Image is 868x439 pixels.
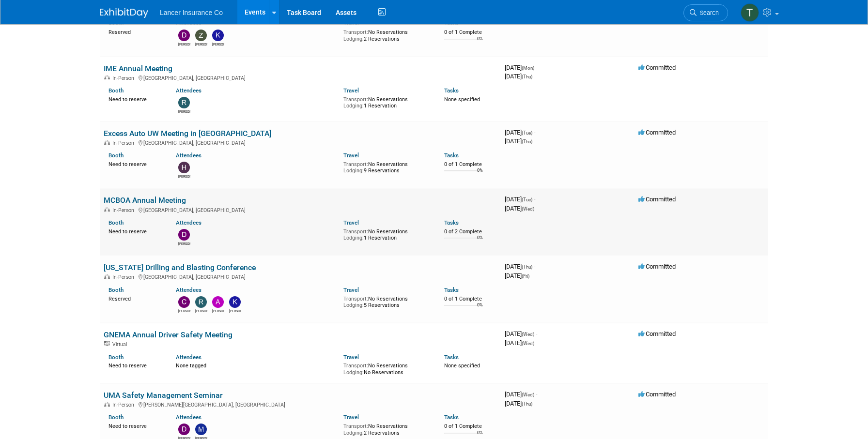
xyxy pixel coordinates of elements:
div: No Reservations 2 Reservations [343,421,430,436]
span: Transport: [343,96,368,103]
span: [DATE] [505,330,537,337]
div: [PERSON_NAME][GEOGRAPHIC_DATA], [GEOGRAPHIC_DATA] [104,400,497,408]
div: Reserved [108,27,161,36]
div: Need to reserve [108,361,161,369]
img: Holly Miller [178,162,190,173]
a: Booth [108,87,124,94]
img: Dawn Quinn [178,424,190,435]
div: 0 of 1 Complete [444,29,497,36]
span: (Wed) [522,392,534,397]
span: [DATE] [505,400,532,407]
span: Transport: [343,228,368,235]
a: Booth [108,354,124,361]
span: (Thu) [522,74,532,79]
span: (Thu) [522,401,532,407]
div: 0 of 1 Complete [444,161,497,168]
div: Kim Castle [229,308,241,314]
span: In-Person [112,207,137,213]
span: Transport: [343,161,368,167]
span: Virtual [112,341,130,348]
span: Committed [638,263,676,270]
span: [DATE] [505,272,529,279]
span: Search [697,9,719,16]
img: In-Person Event [104,75,110,80]
span: - [534,129,535,136]
span: (Mon) [522,65,534,71]
div: Holly Miller [178,173,190,179]
td: 0% [477,168,483,181]
span: (Tue) [522,130,532,136]
div: No Reservations No Reservations [343,361,430,376]
div: [GEOGRAPHIC_DATA], [GEOGRAPHIC_DATA] [104,272,497,280]
img: In-Person Event [104,207,110,212]
a: Booth [108,219,124,226]
a: Booth [108,414,124,421]
span: Lodging: [343,36,364,42]
span: (Wed) [522,341,534,346]
a: GNEMA Annual Driver Safety Meeting [104,330,232,339]
a: Tasks [444,414,459,421]
a: Attendees [176,87,201,94]
span: [DATE] [505,64,537,71]
span: Transport: [343,363,368,369]
a: Search [683,4,728,21]
span: (Tue) [522,197,532,202]
span: Lodging: [343,302,364,308]
span: (Wed) [522,332,534,337]
div: No Reservations 1 Reservation [343,94,430,109]
a: Tasks [444,354,459,361]
span: Committed [638,196,676,203]
span: In-Person [112,75,137,81]
td: 0% [477,303,483,316]
img: Ralph Burnham [195,296,207,308]
a: [US_STATE] Drilling and Blasting Conference [104,263,256,272]
span: [DATE] [505,196,535,203]
a: IME Annual Meeting [104,64,172,73]
img: Charline Pollard [178,296,190,308]
div: Need to reserve [108,227,161,235]
div: 0 of 2 Complete [444,228,497,235]
span: Committed [638,129,676,136]
div: Need to reserve [108,94,161,103]
span: Lodging: [343,430,364,436]
span: - [536,64,537,71]
a: Travel [343,152,359,159]
div: [GEOGRAPHIC_DATA], [GEOGRAPHIC_DATA] [104,138,497,146]
span: Transport: [343,296,368,302]
div: No Reservations 5 Reservations [343,294,430,309]
span: Lodging: [343,167,364,174]
a: Attendees [176,414,201,421]
span: [DATE] [505,205,534,212]
span: Transport: [343,29,368,35]
a: Attendees [176,219,201,226]
img: kathy egan [212,30,224,41]
a: UMA Safety Management Seminar [104,391,223,400]
div: Need to reserve [108,421,161,430]
img: Kim Castle [229,296,241,308]
span: (Thu) [522,264,532,270]
div: Need to reserve [108,159,161,168]
a: Tasks [444,219,459,226]
span: Committed [638,64,676,71]
td: 0% [477,36,483,49]
div: None tagged [176,361,337,369]
span: Committed [638,330,676,337]
div: [GEOGRAPHIC_DATA], [GEOGRAPHIC_DATA] [104,206,497,213]
a: Travel [343,287,359,293]
a: Attendees [176,287,201,293]
img: In-Person Event [104,140,110,145]
span: In-Person [112,274,137,280]
div: kathy egan [212,41,224,47]
div: Ralph Burnham [178,108,190,114]
div: No Reservations 9 Reservations [343,159,430,174]
img: Zachary Koster [195,30,207,41]
div: Ralph Burnham [195,308,207,314]
div: Dennis Kelly [178,41,190,47]
span: In-Person [112,402,137,408]
td: 0% [477,235,483,248]
span: [DATE] [505,339,534,347]
span: Committed [638,391,676,398]
div: 0 of 1 Complete [444,296,497,303]
a: Tasks [444,152,459,159]
a: MCBOA Annual Meeting [104,196,186,205]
